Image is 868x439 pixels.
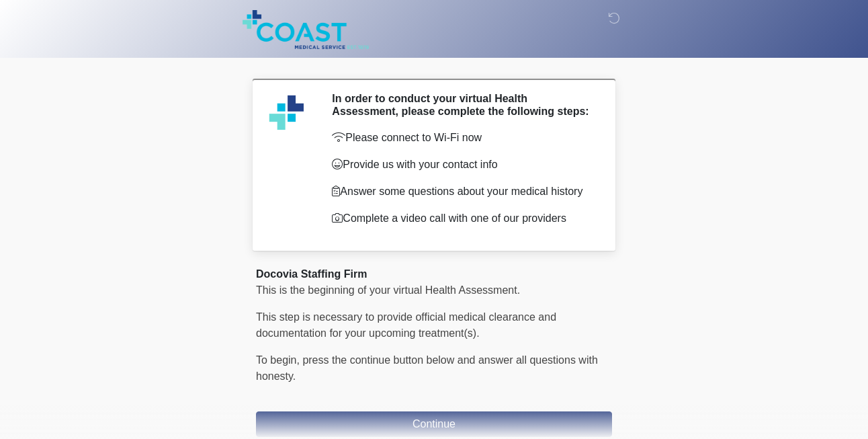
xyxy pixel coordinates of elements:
[256,266,612,282] div: Docovia Staffing Firm
[266,92,306,132] img: Agent Avatar
[243,10,369,49] img: Coast Medical Service Logo
[256,284,520,296] span: This is the beginning of your virtual Health Assessment.
[256,311,556,339] span: This step is necessary to provide official medical clearance and documentation for your upcoming ...
[332,210,592,227] p: Complete a video call with one of our providers
[332,184,592,200] p: Answer some questions about your medical history
[256,354,598,382] span: press the continue button below and answer all questions with honesty.
[246,48,622,73] h1: ‎ ‎ ‎
[256,354,302,366] span: To begin,
[332,130,592,146] p: Please connect to Wi-Fi now
[256,411,612,437] button: Continue
[332,157,592,173] p: Provide us with your contact info
[332,92,592,118] h2: In order to conduct your virtual Health Assessment, please complete the following steps:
